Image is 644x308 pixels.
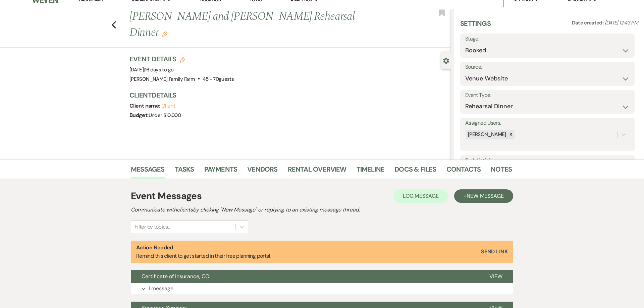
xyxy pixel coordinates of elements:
[129,91,444,100] h3: Client Details
[131,206,513,214] h2: Communicate with clients by clicking "New Message" or replying to an existing message thread.
[203,76,234,83] span: 45 - 70 guests
[129,67,173,73] span: [DATE]
[204,164,237,179] a: Payments
[489,273,502,280] span: View
[454,190,513,203] button: +New Message
[135,223,170,231] div: Filter by topics...
[288,164,346,179] a: Rental Overview
[129,9,384,41] h1: [PERSON_NAME] and [PERSON_NAME] Rehearsal Dinner
[161,104,176,109] button: Client
[465,119,630,128] label: Assigned Users:
[129,55,234,64] h3: Event Details
[131,164,165,179] a: Messages
[131,189,202,203] h1: Event Messages
[465,35,630,44] label: Stage:
[149,112,181,119] span: Under $10,000
[465,63,630,72] label: Source:
[175,164,194,179] a: Tasks
[465,156,630,166] label: Task List(s):
[162,31,167,37] button: Edit
[129,103,161,110] span: Client name:
[460,19,491,34] h3: Settings
[481,249,508,255] button: Send Link
[443,57,449,64] button: Close lead details
[479,270,513,283] button: View
[247,164,277,179] a: Vendors
[131,270,479,283] button: Certificate of Insurance, COI
[393,190,448,203] button: Log Message
[465,91,630,101] label: Event Type:
[491,164,512,179] a: Notes
[572,20,605,26] span: Date created:
[605,20,638,26] span: [DATE] 12:43 PM
[145,67,174,73] span: 16 days to go
[142,273,211,280] span: Certificate of Insurance, COI
[129,112,149,119] span: Budget:
[446,164,481,179] a: Contacts
[148,285,173,293] p: 1 message
[467,193,504,200] span: New Message
[394,164,436,179] a: Docs & Files
[131,283,513,295] button: 1 message
[403,193,439,200] span: Log Message
[144,67,173,73] span: |
[466,130,507,140] div: [PERSON_NAME]
[129,76,195,83] span: [PERSON_NAME] Family Farm
[136,244,173,251] strong: Action Needed
[357,164,385,179] a: Timeline
[136,244,271,261] p: Remind this client to get started in their free planning portal.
